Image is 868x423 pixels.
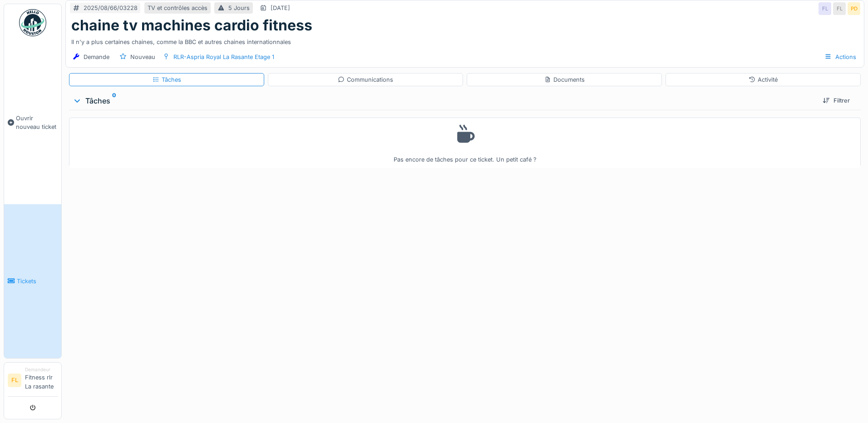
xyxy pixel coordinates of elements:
div: Tâches [153,75,181,84]
div: Activité [749,75,778,84]
div: 2025/08/66/03228 [84,4,138,12]
div: RLR-Aspria Royal La Rasante Etage 1 [173,53,274,61]
div: Tâches [73,95,815,106]
img: Badge_color-CXgf-gQk.svg [19,9,46,36]
div: PD [848,2,860,15]
div: Demande [84,53,109,61]
div: FL [819,2,831,15]
div: Pas encore de tâches pour ce ticket. Un petit café ? [75,122,855,164]
div: Il n'y a plus certaines chaines, comme la BBC et autres chaines internationnales [71,34,858,46]
sup: 0 [112,95,116,106]
span: Ouvrir nouveau ticket [16,114,58,131]
div: Actions [820,50,860,64]
li: FL [8,374,21,387]
h1: chaine tv machines cardio fitness [71,17,312,34]
div: Nouveau [130,53,155,61]
li: Fitness rlr La rasante [25,366,58,394]
div: TV et contrôles accès [148,4,207,12]
div: Demandeur [25,366,58,373]
span: Tickets [17,277,58,285]
div: 5 Jours [228,4,250,12]
a: Tickets [4,204,61,358]
a: FL DemandeurFitness rlr La rasante [8,366,58,397]
div: Communications [338,75,393,84]
div: [DATE] [271,4,290,12]
div: Documents [544,75,585,84]
div: Filtrer [819,94,853,107]
a: Ouvrir nouveau ticket [4,41,61,204]
div: FL [833,2,846,15]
